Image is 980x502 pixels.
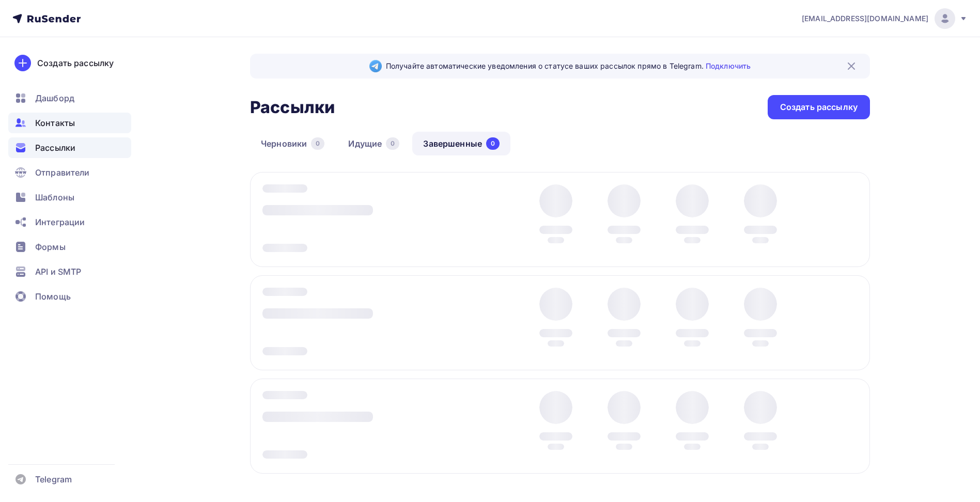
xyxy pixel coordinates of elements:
div: 0 [311,137,324,150]
span: Отправители [35,166,90,179]
span: Получайте автоматические уведомления о статусе ваших рассылок прямо в Telegram. [386,61,751,71]
span: Дашборд [35,92,74,104]
div: 0 [486,137,500,150]
div: 0 [386,137,399,150]
a: Дашборд [8,88,131,108]
span: Рассылки [35,142,75,154]
span: Контакты [35,117,75,129]
span: Шаблоны [35,191,74,203]
a: Отправители [8,162,131,183]
span: Интеграции [35,216,85,228]
a: Завершенные0 [412,132,510,155]
a: Формы [8,237,131,257]
div: Создать рассылку [780,101,858,113]
span: Формы [35,241,66,253]
span: Telegram [35,473,72,485]
a: Рассылки [8,137,131,158]
span: [EMAIL_ADDRESS][DOMAIN_NAME] [802,13,928,24]
a: [EMAIL_ADDRESS][DOMAIN_NAME] [802,8,968,29]
div: Создать рассылку [37,57,114,69]
h2: Рассылки [250,97,335,118]
a: Подключить [706,61,751,70]
span: Помощь [35,290,71,303]
a: Черновики0 [250,132,335,155]
img: Telegram [369,60,382,72]
span: API и SMTP [35,265,81,278]
a: Контакты [8,113,131,133]
a: Идущие0 [337,132,410,155]
a: Шаблоны [8,187,131,208]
